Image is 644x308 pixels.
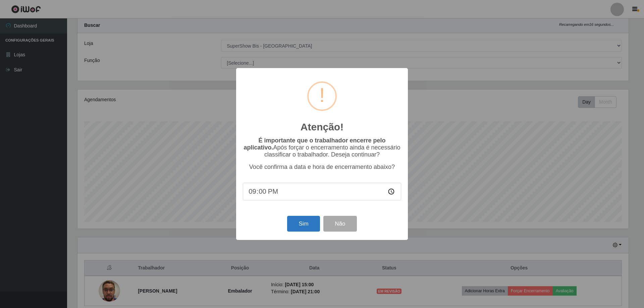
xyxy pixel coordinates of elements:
[287,216,320,232] button: Sim
[243,164,401,171] p: Você confirma a data e hora de encerramento abaixo?
[301,121,343,133] h2: Atenção!
[244,137,385,151] b: É importante que o trabalhador encerre pelo aplicativo.
[323,216,357,232] button: Não
[243,137,401,158] p: Após forçar o encerramento ainda é necessário classificar o trabalhador. Deseja continuar?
